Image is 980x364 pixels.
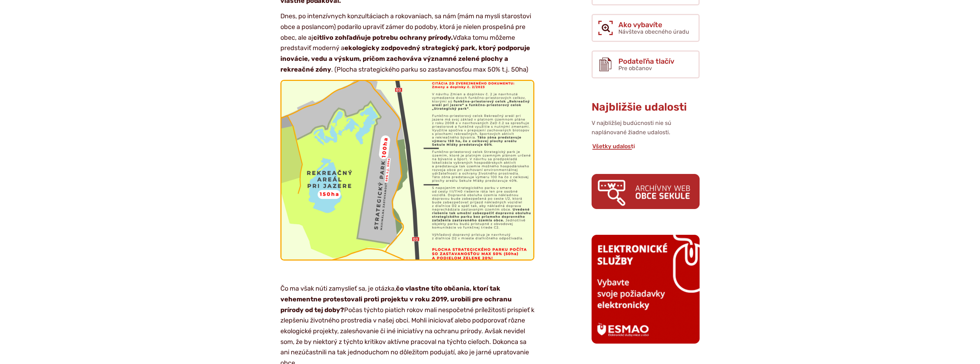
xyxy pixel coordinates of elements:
[280,285,512,314] strong: čo vlastne títo občania, ktorí tak vehementne protestovali proti projektu v roku 2019, urobili pr...
[618,65,652,72] span: Pre občanov
[592,118,700,137] p: V najbližšej budúcnosti nie sú naplánované žiadne udalosti.
[592,50,700,78] a: Podateľňa tlačív Pre občanov
[313,34,453,42] strong: citlivo zohľadňuje potrebu ochrany prírody.
[592,174,700,209] img: archiv.png
[592,143,636,150] a: Všetky udalosti
[592,101,700,113] h3: Najbližšie udalosti
[592,14,700,42] a: Ako vybavíte Návšteva obecného úradu
[592,235,700,344] img: esmao_sekule_b.png
[280,44,530,73] strong: ekologicky zodpovedný strategický park, ktorý podporuje inovácie, vedu a výskum, pričom zachováva...
[618,28,689,35] span: Návšteva obecného úradu
[280,11,534,75] p: Dnes, po intenzívnych konzultáciach a rokovaniach, sa nám (mám na mysli starostovi obce a poslanc...
[618,57,674,65] span: Podateľňa tlačív
[618,21,689,29] span: Ako vybavíte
